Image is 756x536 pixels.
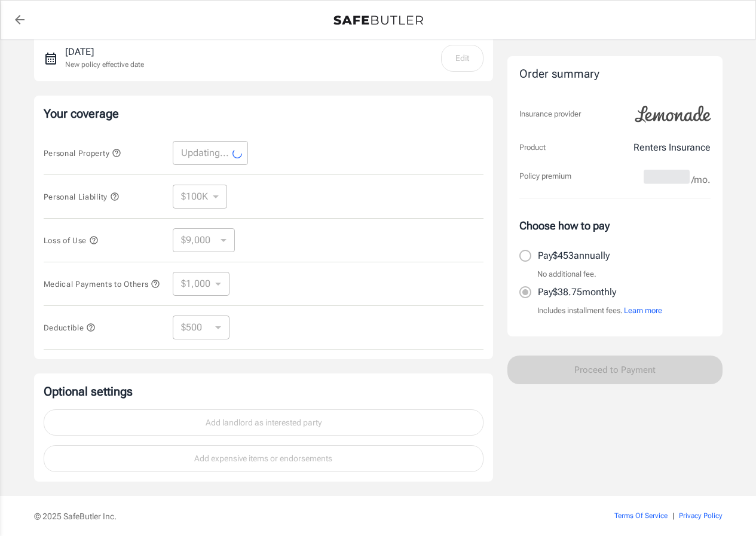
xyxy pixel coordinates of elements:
[538,249,610,263] p: Pay $453 annually
[44,189,120,204] button: Personal Liability
[44,323,96,332] span: Deductible
[65,45,144,59] p: [DATE]
[44,149,121,158] span: Personal Property
[44,236,99,245] span: Loss of Use
[537,268,596,280] p: No additional fee.
[8,8,32,32] a: back to quotes
[44,383,483,400] p: Optional settings
[44,192,120,201] span: Personal Liability
[691,171,711,188] span: /mo.
[44,146,121,160] button: Personal Property
[519,108,581,120] p: Insurance provider
[628,97,718,131] img: Lemonade
[44,51,58,66] svg: New policy start date
[65,59,144,70] p: New policy effective date
[519,142,546,154] p: Product
[538,285,616,299] p: Pay $38.75 monthly
[672,512,674,520] span: |
[614,512,668,520] a: Terms Of Service
[519,170,571,182] p: Policy premium
[679,512,723,520] a: Privacy Policy
[44,105,483,122] p: Your coverage
[44,277,161,291] button: Medical Payments to Others
[624,305,662,317] button: Learn more
[519,66,711,83] div: Order summary
[633,140,711,155] p: Renters Insurance
[44,320,96,335] button: Deductible
[537,305,662,317] p: Includes installment fees.
[519,218,711,234] p: Choose how to pay
[44,233,99,247] button: Loss of Use
[333,16,423,25] img: Back to quotes
[44,280,161,289] span: Medical Payments to Others
[34,510,547,522] p: © 2025 SafeButler Inc.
